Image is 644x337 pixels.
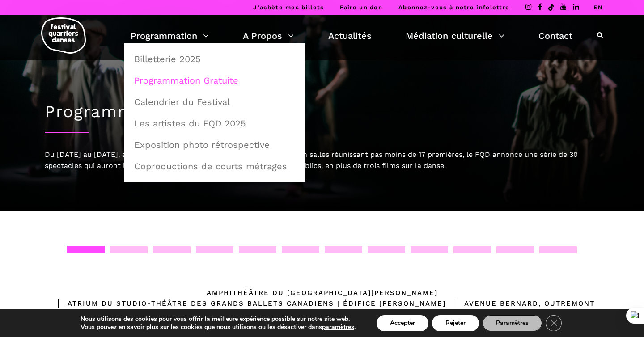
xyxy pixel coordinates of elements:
[322,323,354,331] button: paramètres
[377,315,428,331] button: Accepter
[41,17,86,54] img: logo-fqd-med
[207,287,438,298] div: Amphithéâtre du [GEOGRAPHIC_DATA][PERSON_NAME]
[432,315,479,331] button: Rejeter
[253,4,324,11] a: J’achète mes billets
[243,28,294,43] a: A Propos
[593,4,603,11] a: EN
[546,315,562,331] button: Close GDPR Cookie Banner
[80,315,356,323] p: Nous utilisons des cookies pour vous offrir la meilleure expérience possible sur notre site web.
[45,102,599,122] h1: Programmation
[45,149,599,172] div: Du [DATE] au [DATE], en complément d’une audacieuse programmation en salles réunissant pas moins ...
[328,28,372,43] a: Actualités
[340,4,382,11] a: Faire un don
[49,298,446,309] div: Atrium du Studio-Théâtre des Grands Ballets Canadiens | Édifice [PERSON_NAME]
[538,28,572,43] a: Contact
[80,323,356,331] p: Vous pouvez en savoir plus sur les cookies que nous utilisons ou les désactiver dans .
[129,70,301,91] a: Programmation Gratuite
[406,28,504,43] a: Médiation culturelle
[129,113,301,134] a: Les artistes du FQD 2025
[398,4,509,11] a: Abonnez-vous à notre infolettre
[131,28,209,43] a: Programmation
[446,298,595,309] div: Avenue Bernard, Outremont
[129,92,301,112] a: Calendrier du Festival
[483,315,542,331] button: Paramètres
[129,156,301,177] a: Coproductions de courts métrages
[129,49,301,69] a: Billetterie 2025
[129,135,301,155] a: Exposition photo rétrospective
